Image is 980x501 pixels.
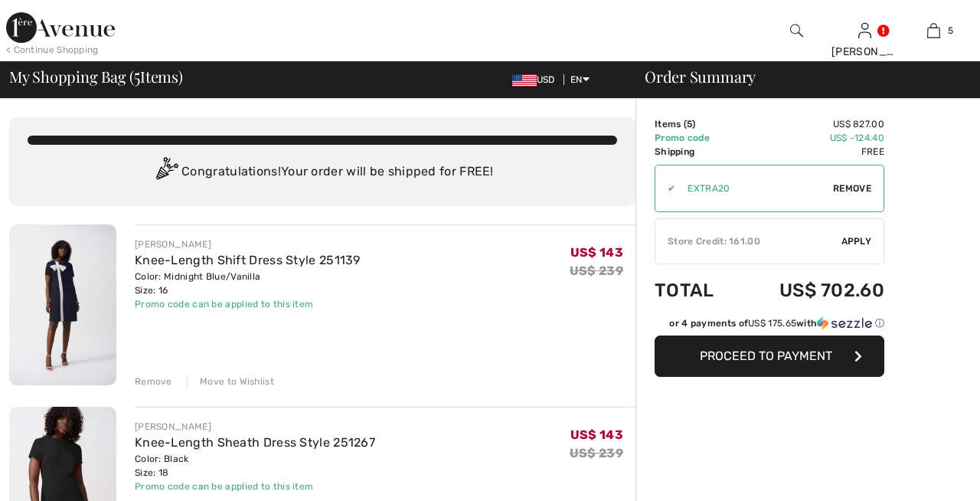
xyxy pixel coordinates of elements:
input: Promo code [675,165,833,211]
img: Knee-Length Shift Dress Style 251139 [9,224,116,385]
button: Proceed to Payment [655,336,884,377]
img: Sezzle [817,316,872,330]
div: Color: Midnight Blue/Vanilla Size: 16 [135,270,361,297]
td: Free [737,145,884,159]
img: US Dollar [512,74,537,87]
s: US$ 239 [570,446,623,460]
s: US$ 239 [570,264,623,278]
div: [PERSON_NAME] [135,237,361,251]
div: Promo code can be applied to this item [135,297,361,311]
span: My Shopping Bag ( Items) [9,69,183,84]
img: My Info [858,21,871,40]
td: US$ -124.40 [737,131,884,145]
span: 5 [948,24,953,38]
td: Promo code [655,131,737,145]
a: Sign In [858,23,871,38]
span: US$ 175.65 [748,318,796,329]
a: Knee-Length Sheath Dress Style 251267 [135,435,375,450]
td: US$ 827.00 [737,117,884,131]
div: Order Summary [626,69,971,84]
div: Congratulations! Your order will be shipped for FREE! [28,157,617,188]
span: Proceed to Payment [700,349,832,363]
div: Store Credit: 161.00 [655,234,841,248]
span: US$ 143 [570,427,623,442]
img: search the website [790,21,803,40]
td: US$ 702.60 [737,264,884,316]
div: ✔ [655,182,675,195]
a: 5 [900,21,967,40]
span: Remove [833,182,871,195]
a: Knee-Length Shift Dress Style 251139 [135,253,361,267]
div: or 4 payments of with [669,316,884,330]
div: [PERSON_NAME] [831,44,899,60]
div: Move to Wishlist [187,375,274,388]
span: USD [512,74,561,85]
td: Total [655,264,737,316]
td: Shipping [655,145,737,159]
div: Promo code can be applied to this item [135,480,375,493]
img: Congratulation2.svg [151,157,181,188]
img: 1ère Avenue [6,12,115,43]
div: < Continue Shopping [6,43,99,57]
div: [PERSON_NAME] [135,420,375,434]
td: Items ( ) [655,117,737,131]
img: My Bag [927,21,940,40]
div: Remove [135,375,172,388]
span: EN [570,74,590,85]
div: or 4 payments ofUS$ 175.65withSezzle Click to learn more about Sezzle [655,316,884,336]
span: 5 [134,65,140,85]
span: Apply [841,234,872,248]
span: US$ 143 [570,245,623,260]
div: Color: Black Size: 18 [135,452,375,480]
span: 5 [687,119,692,129]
